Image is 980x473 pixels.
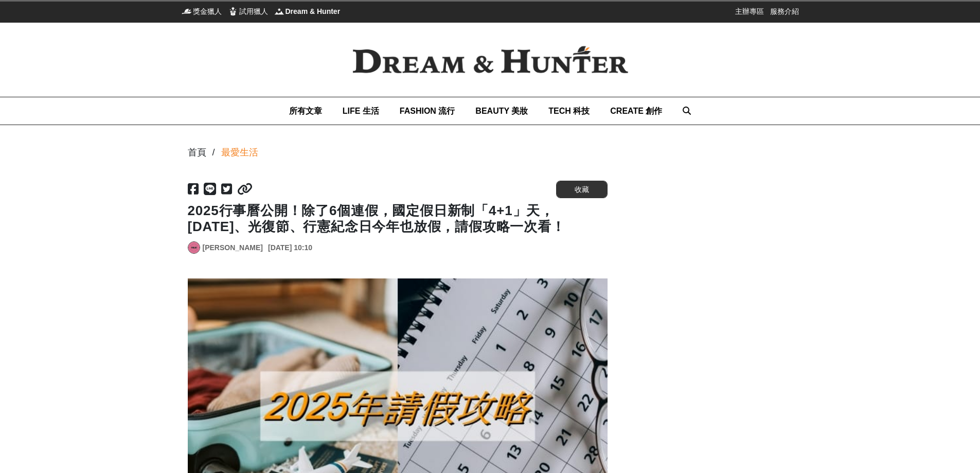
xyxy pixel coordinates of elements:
div: [DATE] 10:10 [268,242,312,253]
a: 最愛生活 [221,146,258,160]
img: 獎金獵人 [182,6,192,16]
a: 所有文章 [289,97,322,125]
h1: 2025行事曆公開！除了6個連假，國定假日新制「4+1」天，[DATE]、光復節、行憲紀念日今年也放假，請假攻略一次看！ [188,203,608,235]
a: 服務介紹 [770,6,799,16]
a: 主辦專區 [735,6,764,16]
img: Dream & Hunter [336,29,645,90]
span: 試用獵人 [239,6,268,16]
img: Dream & Hunter [274,6,284,16]
img: 試用獵人 [228,6,238,16]
span: CREATE 創作 [610,107,662,115]
a: FASHION 流行 [400,97,455,125]
span: LIFE 生活 [343,107,379,115]
a: BEAUTY 美妝 [475,97,528,125]
span: BEAUTY 美妝 [475,107,528,115]
div: / [212,146,215,160]
button: 收藏 [556,181,608,198]
a: LIFE 生活 [343,97,379,125]
span: TECH 科技 [548,107,590,115]
span: 所有文章 [289,107,322,115]
a: 獎金獵人獎金獵人 [182,6,222,16]
a: TECH 科技 [548,97,590,125]
img: Avatar [188,242,200,253]
a: 試用獵人試用獵人 [228,6,268,16]
span: 獎金獵人 [193,6,222,16]
a: Avatar [188,241,200,254]
a: [PERSON_NAME] [203,242,263,253]
span: FASHION 流行 [400,107,455,115]
span: Dream & Hunter [286,6,341,16]
a: Dream & HunterDream & Hunter [274,6,341,16]
a: CREATE 創作 [610,97,662,125]
div: 首頁 [188,146,206,160]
